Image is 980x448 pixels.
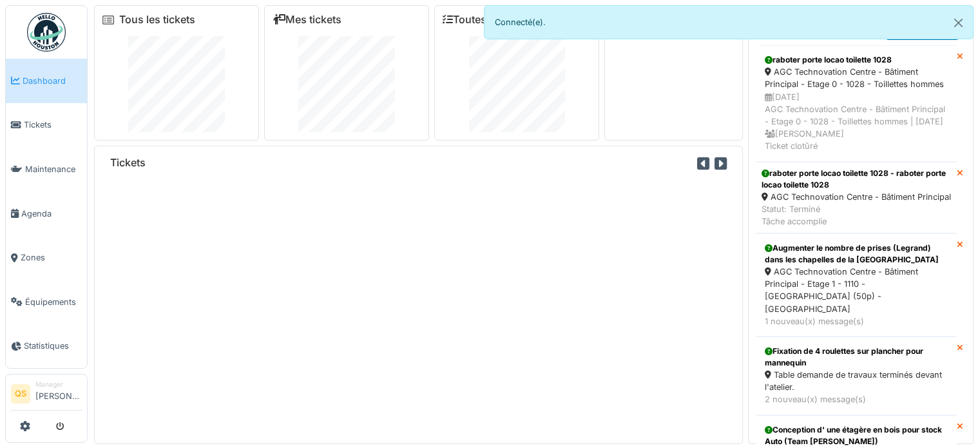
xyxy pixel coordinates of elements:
div: Statut: Terminé Tâche accomplie [762,203,952,228]
div: 2 nouveau(x) message(s) [765,393,948,405]
div: Connecté(e). [484,5,974,39]
a: Fixation de 4 roulettes sur plancher pour mannequin Table demande de travaux terminés devant l'at... [756,336,957,415]
div: Fixation de 4 roulettes sur plancher pour mannequin [765,346,948,369]
div: AGC Technovation Centre - Bâtiment Principal - Etage 0 - 1028 - Toillettes hommes [765,66,948,90]
a: Tickets [6,103,87,148]
div: Manager [35,380,82,389]
span: Zones [21,251,82,264]
span: Agenda [21,208,82,220]
span: Statistiques [24,340,82,352]
div: [DATE] AGC Technovation Centre - Bâtiment Principal - Etage 0 - 1028 - Toillettes hommes | [DATE]... [765,91,948,153]
a: Équipements [6,280,87,324]
span: Équipements [25,296,82,308]
div: raboter porte locao toilette 1028 [765,54,948,66]
img: Badge_color-CXgf-gQk.svg [27,13,66,52]
a: Zones [6,235,87,280]
div: Augmenter le nombre de prises (Legrand) dans les chapelles de la [GEOGRAPHIC_DATA] [765,242,948,266]
div: raboter porte locao toilette 1028 - raboter porte locao toilette 1028 [762,168,952,191]
li: [PERSON_NAME] [35,380,82,407]
li: QS [11,384,30,404]
span: Tickets [24,119,82,131]
a: Toutes les tâches [443,14,539,26]
a: Tous les tickets [119,14,195,26]
a: Dashboard [6,59,87,103]
span: Maintenance [25,163,82,175]
span: Dashboard [23,75,82,87]
a: Statistiques [6,324,87,369]
div: AGC Technovation Centre - Bâtiment Principal - Etage 1 - 1110 - [GEOGRAPHIC_DATA] (50p) - [GEOGRA... [765,266,948,315]
div: Table demande de travaux terminés devant l'atelier. [765,369,948,393]
a: raboter porte locao toilette 1028 AGC Technovation Centre - Bâtiment Principal - Etage 0 - 1028 -... [756,45,957,161]
h6: Tickets [110,157,146,169]
a: Maintenance [6,147,87,191]
a: QS Manager[PERSON_NAME] [11,380,82,411]
button: Close [944,6,973,40]
a: Mes tickets [273,14,341,26]
div: Conception d' une étagère en bois pour stock Auto (Team [PERSON_NAME]) [765,424,948,447]
a: Augmenter le nombre de prises (Legrand) dans les chapelles de la [GEOGRAPHIC_DATA] AGC Technovati... [756,233,957,336]
div: AGC Technovation Centre - Bâtiment Principal [762,191,952,203]
div: 1 nouveau(x) message(s) [765,315,948,327]
a: raboter porte locao toilette 1028 - raboter porte locao toilette 1028 AGC Technovation Centre - B... [756,162,957,234]
a: Agenda [6,191,87,236]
